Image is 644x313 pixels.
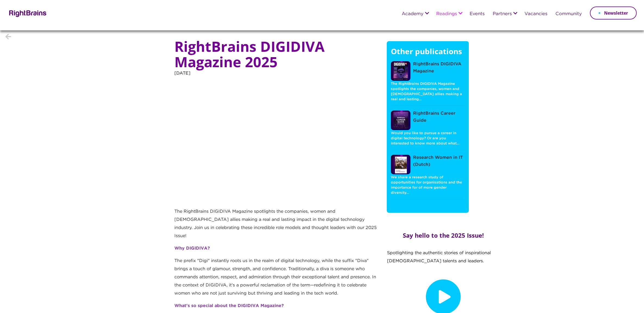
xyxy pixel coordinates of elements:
a: Readings [436,12,457,17]
h5: Other publications [391,47,465,61]
p: Would you like to pursue a career in digital technology? Or are you interested to know more about... [391,130,465,146]
p: The prefix "Digi" instantly roots us in the realm of digital technology, while the suffix "Diva" ... [174,257,379,302]
p: The RightBrains DIGIDIVA Magazine spotlights the companies, women and [DEMOGRAPHIC_DATA] allies m... [391,81,465,102]
a: Research Women in IT (Dutch) [391,154,465,175]
strong: What's so special about the DIGIDIVA Magazine? [174,304,284,308]
strong: Why DIGIDIVA? [174,246,210,250]
h2: Say hello to the 2025 Issue! [403,231,484,242]
a: RightBrains Career Guide [391,110,465,130]
a: Vacancies [524,12,547,17]
a: Academy [402,12,423,17]
img: Rightbrains [7,9,47,17]
a: Newsletter [590,7,637,20]
p: We share a research study of opportunities for organisations and the importance for of more gende... [391,175,465,196]
a: Events [470,12,485,17]
p: [DATE] [174,69,379,85]
h1: RightBrains DIGIDIVA Magazine 2025 [174,38,379,69]
a: Community [555,12,582,17]
a: RightBrains DIGIDIVA Magazine [391,61,465,81]
p: The RightBrains DIGIDIVA Magazine spotlights the companies, women and [DEMOGRAPHIC_DATA] allies m... [174,208,379,244]
a: Partners [493,12,512,17]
